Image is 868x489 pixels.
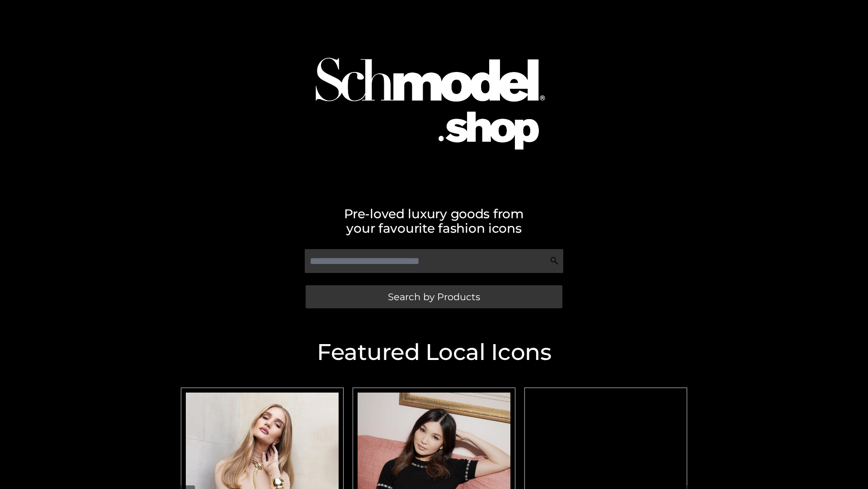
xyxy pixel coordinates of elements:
[388,292,480,302] span: Search by Products
[176,206,692,235] h2: Pre-loved luxury goods from your favourite fashion icons
[176,341,692,364] h2: Featured Local Icons​
[550,256,559,265] img: Search Icon
[306,285,562,308] a: Search by Products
